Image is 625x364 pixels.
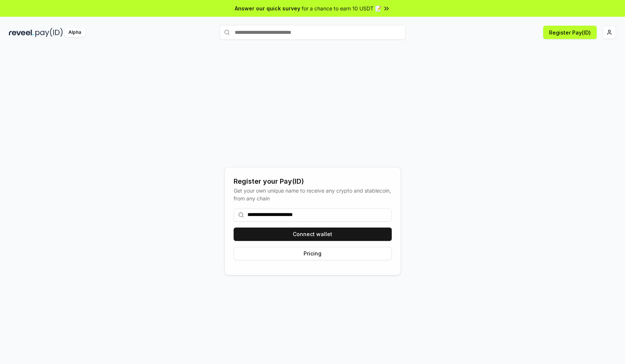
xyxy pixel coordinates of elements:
[234,228,392,241] button: Connect wallet
[543,26,597,39] button: Register Pay(ID)
[35,28,63,37] img: pay_id
[234,247,392,260] button: Pricing
[302,4,381,12] span: for a chance to earn 10 USDT 📝
[235,4,300,12] span: Answer our quick survey
[64,28,85,37] div: Alpha
[9,28,34,37] img: reveel_dark
[234,187,392,202] div: Get your own unique name to receive any crypto and stablecoin, from any chain
[234,176,392,187] div: Register your Pay(ID)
